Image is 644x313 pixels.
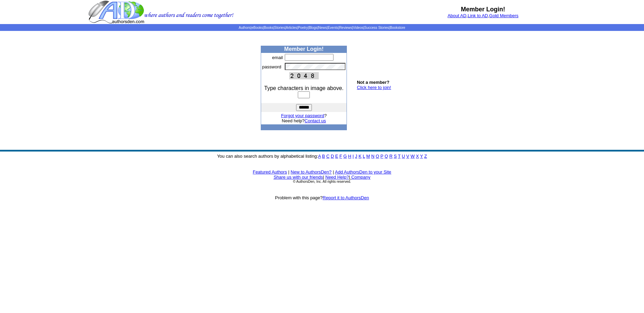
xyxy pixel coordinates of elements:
[364,26,389,30] a: Success Stories
[275,195,369,200] font: Problem with this page?
[286,26,297,30] a: Articles
[239,26,250,30] a: Authors
[318,154,321,159] a: A
[253,169,287,175] a: Featured Authors
[389,154,393,159] a: R
[447,13,518,18] font: , ,
[288,169,289,175] font: |
[323,175,324,180] font: |
[410,154,414,159] a: W
[323,195,369,200] a: Report it to AuthorsDen
[325,175,349,180] a: Need Help?
[489,13,518,18] a: Gold Members
[353,154,354,159] a: I
[371,154,374,159] a: N
[359,154,362,159] a: K
[326,154,329,159] a: C
[262,64,281,69] font: password
[385,154,388,159] a: Q
[251,26,263,30] a: eBooks
[349,175,371,180] font: |
[402,154,405,159] a: U
[398,154,401,159] a: T
[343,154,347,159] a: G
[293,180,351,183] font: © AuthorsDen, Inc. All rights reserved.
[274,26,285,30] a: Stories
[239,26,405,30] span: | | | | | | | | | | | |
[333,169,334,175] font: |
[328,26,338,30] a: Events
[309,26,317,30] a: Blogs
[353,26,363,30] a: Videos
[406,154,409,159] a: V
[289,72,319,79] img: This Is CAPTCHA Image
[424,154,427,159] a: Z
[291,169,331,175] a: New to AuthorsDen?
[468,13,488,18] a: Link to AD
[264,26,273,30] a: Books
[298,26,308,30] a: Poetry
[416,154,419,159] a: X
[281,113,324,118] a: Forgot your password
[281,113,327,118] font: ?
[363,154,365,159] a: L
[322,154,325,159] a: B
[284,46,324,52] b: Member Login!
[339,26,352,30] a: Reviews
[217,154,427,159] font: You can also search authors by alphabetical listing:
[355,154,358,159] a: J
[348,154,351,159] a: H
[272,55,283,60] font: email
[394,154,397,159] a: S
[331,154,334,159] a: D
[366,154,370,159] a: M
[339,154,342,159] a: F
[335,169,391,175] a: Add AuthorsDen to your Site
[351,175,371,180] a: Company
[357,80,389,85] b: Not a member?
[390,26,405,30] a: Bookstore
[335,154,338,159] a: E
[305,118,326,123] a: Contact us
[380,154,383,159] a: P
[318,26,327,30] a: News
[273,175,323,180] a: Share us with our friends
[282,118,326,123] font: Need help?
[447,13,466,18] a: About AD
[461,6,505,13] b: Member Login!
[264,85,343,91] font: Type characters in image above.
[357,85,391,90] a: Click here to join!
[376,154,379,159] a: O
[420,154,423,159] a: Y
